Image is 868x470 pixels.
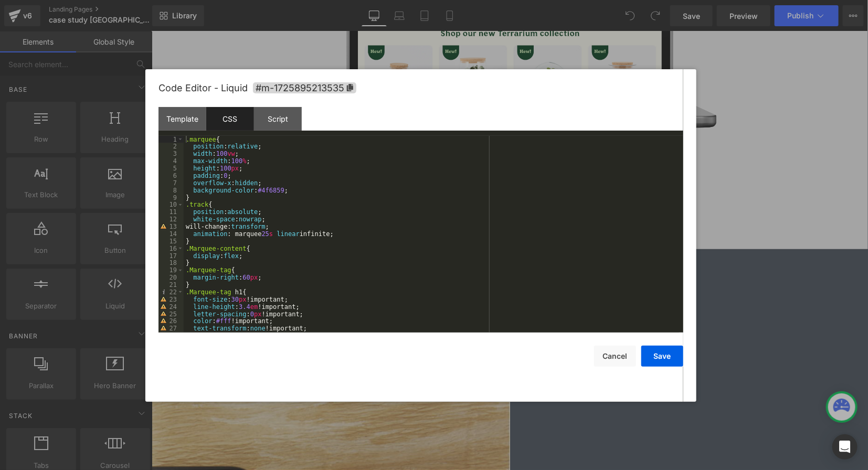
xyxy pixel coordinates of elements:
[158,136,184,143] div: 1
[158,281,184,289] div: 21
[158,303,184,311] div: 24
[832,434,858,460] div: Open Intercom Messenger
[158,311,184,318] div: 25
[158,230,184,238] div: 14
[206,107,254,131] div: CSS
[594,346,636,367] button: Cancel
[158,201,184,208] div: 10
[158,179,184,187] div: 7
[253,82,356,93] span: Click to copy
[158,245,184,252] div: 16
[158,266,184,274] div: 19
[158,143,184,150] div: 2
[158,216,184,223] div: 12
[158,165,184,172] div: 5
[158,187,184,194] div: 8
[158,172,184,179] div: 6
[158,238,184,245] div: 15
[158,194,184,201] div: 9
[158,274,184,281] div: 20
[254,107,302,131] div: Script
[158,296,184,303] div: 23
[158,252,184,260] div: 17
[158,107,206,131] div: Template
[158,259,184,266] div: 18
[158,325,184,332] div: 27
[641,346,683,367] button: Save
[158,150,184,157] div: 3
[158,223,184,230] div: 13
[158,157,184,165] div: 4
[158,289,184,296] div: 22
[158,208,184,216] div: 11
[158,82,248,93] span: Code Editor - Liquid
[158,317,184,325] div: 26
